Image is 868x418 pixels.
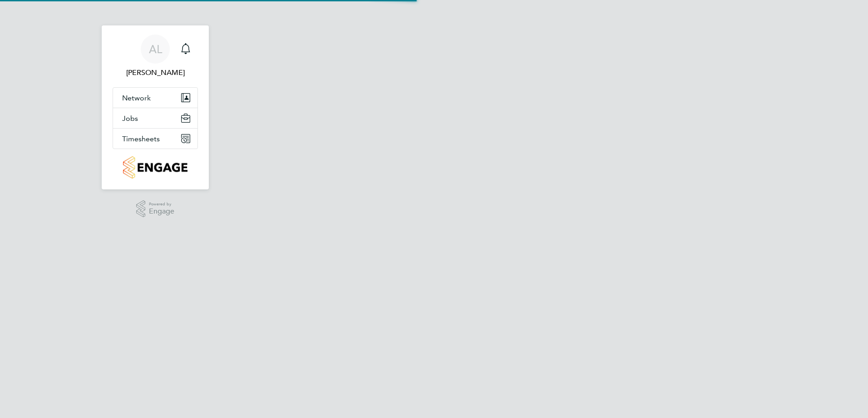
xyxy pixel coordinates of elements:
span: Powered by [149,200,174,208]
a: AL[PERSON_NAME] [113,35,198,78]
button: Timesheets [113,129,197,149]
span: Adam Large [113,67,198,78]
a: Go to home page [113,156,198,179]
span: AL [149,43,162,55]
nav: Main navigation [102,25,209,189]
span: Timesheets [122,134,160,143]
span: Network [122,94,151,102]
span: Engage [149,208,174,215]
button: Network [113,88,197,108]
button: Jobs [113,108,197,128]
a: Powered byEngage [136,200,175,218]
span: Jobs [122,114,138,123]
img: countryside-properties-logo-retina.png [123,156,187,179]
